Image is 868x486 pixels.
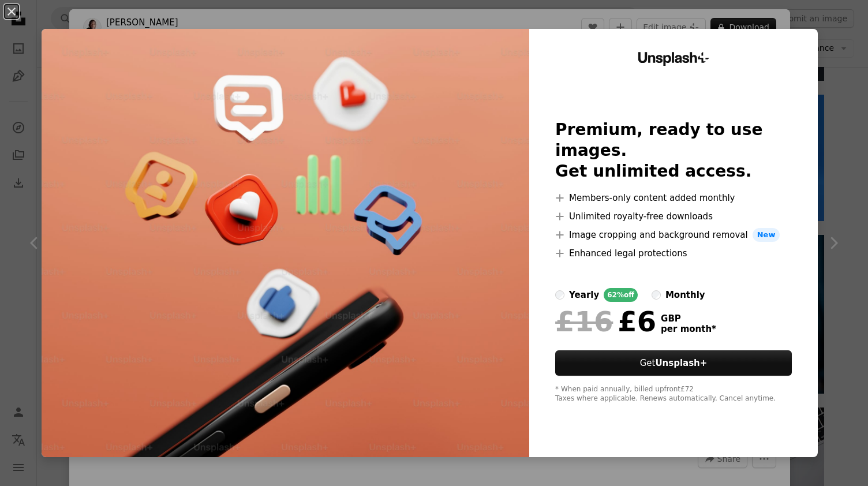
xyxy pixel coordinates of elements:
[753,228,780,242] span: New
[569,288,599,302] div: yearly
[661,324,716,334] span: per month *
[555,228,792,242] li: Image cropping and background removal
[665,288,705,302] div: monthly
[555,306,613,337] span: £16
[652,290,661,300] input: monthly
[655,358,707,368] strong: Unsplash+
[555,385,792,403] div: * When paid annually, billed upfront £72 Taxes where applicable. Renews automatically. Cancel any...
[555,290,564,300] input: yearly62%off
[555,350,792,376] button: GetUnsplash+
[604,288,638,302] div: 62% off
[555,119,792,182] h2: Premium, ready to use images. Get unlimited access.
[661,313,716,324] span: GBP
[555,246,792,260] li: Enhanced legal protections
[555,191,792,205] li: Members-only content added monthly
[555,210,792,223] li: Unlimited royalty-free downloads
[555,306,656,337] div: £6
